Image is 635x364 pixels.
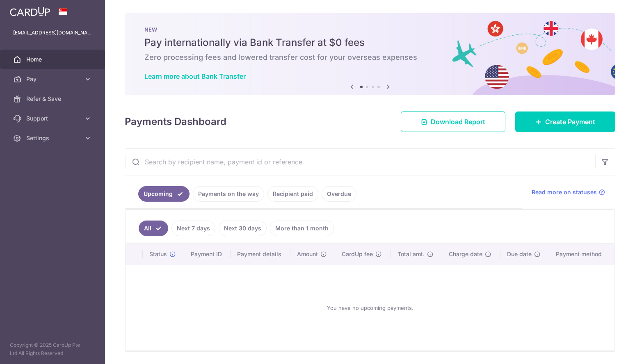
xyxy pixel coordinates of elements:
[125,13,615,95] img: Bank transfer banner
[532,188,597,196] span: Read more on statuses
[26,75,80,83] span: Pay
[545,117,595,127] span: Create Payment
[449,250,482,258] span: Charge date
[549,243,614,265] th: Payment method
[267,186,318,202] a: Recipient paid
[138,186,190,202] a: Upcoming
[144,52,596,62] h6: Zero processing fees and lowered transfer cost for your overseas expenses
[10,7,50,16] img: CardUp
[532,188,605,196] a: Read more on statuses
[219,221,267,236] a: Next 30 days
[342,250,373,258] span: CardUp fee
[270,221,334,236] a: More than 1 month
[139,221,168,236] a: All
[431,117,485,127] span: Download Report
[171,221,215,236] a: Next 7 days
[26,95,80,103] span: Refer & Save
[193,186,264,202] a: Payments on the way
[125,149,595,175] input: Search by recipient name, payment id or reference
[515,111,615,132] a: Create Payment
[297,250,318,258] span: Amount
[13,29,92,37] p: [EMAIL_ADDRESS][DOMAIN_NAME]
[144,26,596,33] p: NEW
[26,55,80,64] span: Home
[397,250,425,258] span: Total amt.
[26,114,80,123] span: Support
[26,134,80,142] span: Settings
[144,72,246,80] a: Learn more about Bank Transfer
[507,250,532,258] span: Due date
[322,186,356,202] a: Overdue
[125,114,226,129] h4: Payments Dashboard
[135,272,605,344] div: You have no upcoming payments.
[231,243,290,265] th: Payment details
[184,243,231,265] th: Payment ID
[401,111,505,132] a: Download Report
[149,250,167,258] span: Status
[144,36,596,49] h5: Pay internationally via Bank Transfer at $0 fees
